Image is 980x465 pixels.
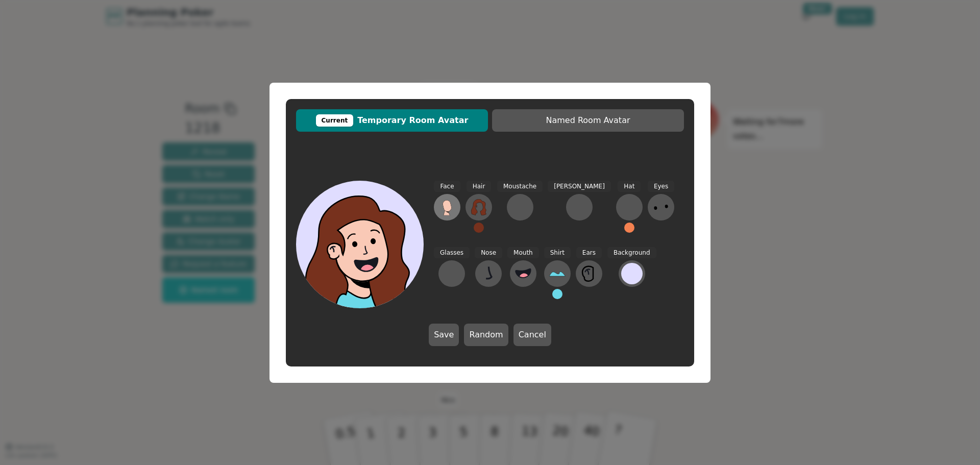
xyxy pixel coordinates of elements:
span: Hair [467,181,492,192]
span: Mouth [507,247,539,259]
span: Nose [475,247,502,259]
button: Cancel [513,324,551,346]
span: Face [434,181,460,192]
span: Hat [618,181,641,192]
span: Glasses [434,247,470,259]
span: Temporary Room Avatar [301,114,483,127]
span: Shirt [544,247,571,259]
span: Eyes [648,181,674,192]
span: Named Room Avatar [497,114,679,127]
span: Background [607,247,656,259]
span: [PERSON_NAME] [548,181,611,192]
span: Ears [576,247,602,259]
div: Current [316,114,354,127]
button: CurrentTemporary Room Avatar [296,109,488,132]
button: Named Room Avatar [492,109,684,132]
button: Save [429,324,459,346]
span: Moustache [497,181,543,192]
button: Random [464,324,508,346]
